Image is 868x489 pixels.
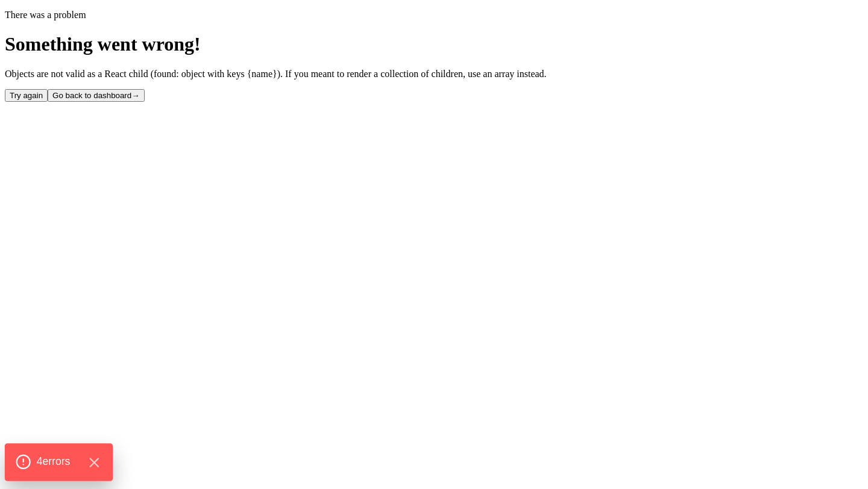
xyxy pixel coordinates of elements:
[5,10,863,20] p: There was a problem
[48,89,144,102] button: Go back to dashboard
[5,89,48,102] button: Try again
[131,91,139,100] span: →
[5,33,863,55] h1: Something went wrong!
[5,69,863,79] p: Objects are not valid as a React child (found: object with keys {name}). If you meant to render a...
